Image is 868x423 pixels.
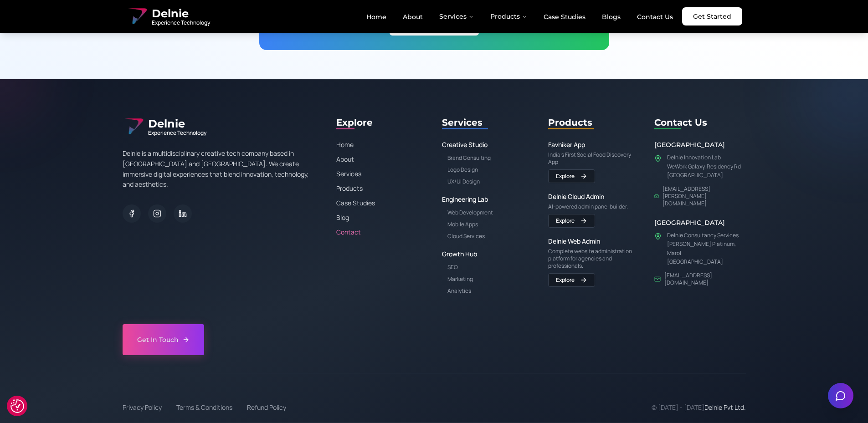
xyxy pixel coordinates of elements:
[654,116,707,129] h2: Contact Us
[447,275,473,283] a: Marketing
[447,220,478,228] a: Mobile Apps
[548,151,640,166] p: India's First Social Food Discovery App
[152,19,210,26] span: Experience Technology
[667,162,741,171] p: WeWork Galaxy, Residency Rd
[247,403,286,412] a: Refund Policy
[447,232,485,240] a: Cloud Services
[336,169,428,178] a: Services
[10,399,24,413] button: Cookie Settings
[442,250,477,258] a: Growth Hub
[442,116,534,129] h2: Services
[654,218,746,227] h3: [GEOGRAPHIC_DATA]
[176,403,232,412] a: Terms & Conditions
[123,116,318,138] div: Delnie Logo Full
[442,140,488,149] a: Creative Studio
[336,199,428,208] a: Case Studies
[548,169,595,183] a: Visit Favhiker App website
[447,166,478,173] a: Logo Design
[483,7,534,25] button: Products
[447,287,471,295] a: Analytics
[630,9,680,25] a: Contact Us
[828,383,853,408] button: Open chat
[536,9,593,25] a: Case Studies
[336,155,428,164] a: About
[148,117,206,131] span: Delnie
[595,9,628,25] a: Blogs
[148,129,206,137] span: Experience Technology
[704,403,746,412] span: Delnie Pvt Ltd.
[137,335,179,344] span: Get In Touch
[442,195,488,204] a: Engineering Lab
[548,237,640,246] a: Delnie Web Admin
[123,403,162,412] a: Privacy Policy
[359,7,680,25] nav: Main
[548,140,640,149] a: Favhiker App
[432,7,481,25] button: Services
[123,148,318,190] p: Delnie is a multidisciplinary creative tech company based in [GEOGRAPHIC_DATA] and [GEOGRAPHIC_DA...
[395,9,430,25] a: About
[663,185,746,207] a: [EMAIL_ADDRESS][PERSON_NAME][DOMAIN_NAME]
[447,209,493,216] a: Web Development
[548,214,595,228] a: Visit Delnie Cloud Admin website
[548,203,640,210] p: AI-powered admin panel builder.
[123,324,204,355] a: Contact Delnie
[667,231,746,240] p: Delnie Consultancy Services
[447,178,480,185] a: UX/UI Design
[548,273,595,287] a: Visit Delnie Web Admin website
[123,204,141,223] a: Facebook
[548,192,640,201] a: Delnie Cloud Admin
[123,116,144,138] img: Delnie Logo
[447,154,491,162] a: Brand Consulting
[359,9,394,25] a: Home
[667,257,746,266] p: [GEOGRAPHIC_DATA]
[336,213,428,222] a: Blog
[126,5,148,27] img: Delnie Logo
[336,184,428,193] a: Products
[667,171,741,180] p: [GEOGRAPHIC_DATA]
[174,204,192,223] a: LinkedIn
[336,116,373,129] h2: Explore
[654,140,746,149] h3: [GEOGRAPHIC_DATA]
[447,263,458,271] a: SEO
[336,140,428,149] a: Home
[548,116,640,129] h2: Products
[336,228,428,237] a: Contact
[667,240,746,257] p: [PERSON_NAME] Platinum, Marol
[667,153,741,162] p: Delnie Innovation Lab
[652,403,746,412] p: © [DATE] - [DATE]
[126,5,210,27] a: Delnie Logo Full
[664,272,746,286] a: [EMAIL_ADDRESS][DOMAIN_NAME]
[152,6,210,21] span: Delnie
[10,399,24,413] img: Revisit consent button
[682,7,742,25] a: Get Started
[148,204,166,223] a: Instagram
[548,248,640,270] p: Complete website administration platform for agencies and professionals.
